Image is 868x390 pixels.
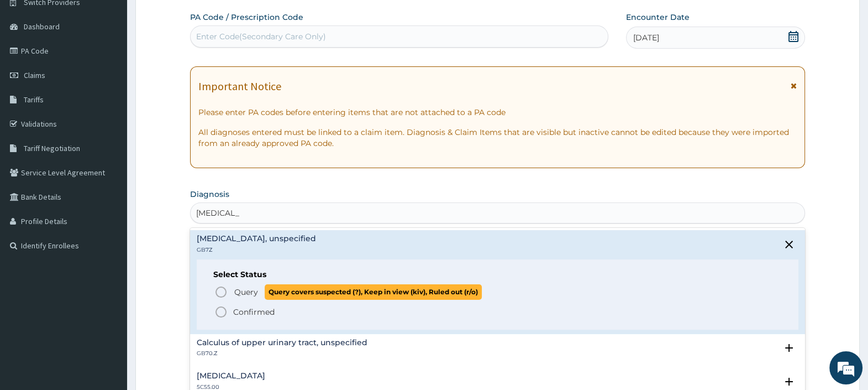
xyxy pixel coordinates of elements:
p: GB70.Z [197,350,367,357]
textarea: Type your message and hit 'Enter' [6,267,211,305]
i: open select status [782,341,796,355]
i: close select status [782,238,796,251]
p: All diagnoses entered must be linked to a claim item. Diagnosis & Claim Items that are visible bu... [198,127,797,149]
span: Claims [24,70,45,80]
i: status option query [214,285,228,299]
h6: Select Status [213,271,782,279]
h1: Important Notice [198,80,281,92]
label: Diagnosis [190,189,229,200]
span: Dashboard [24,22,60,32]
span: Tariff Negotiation [24,143,80,153]
h4: Calculus of upper urinary tract, unspecified [197,339,367,347]
p: GB7Z [197,246,316,254]
h4: [MEDICAL_DATA] [197,372,265,380]
span: We're online! [64,122,152,233]
div: Chat with us now [57,62,186,76]
img: d_794563401_company_1708531726252_794563401 [20,55,45,83]
p: Please enter PA codes before entering items that are not attached to a PA code [198,107,797,118]
span: Tariffs [24,95,44,105]
span: Query covers suspected (?), Keep in view (kiv), Ruled out (r/o) [265,284,482,299]
p: Confirmed [233,306,275,318]
label: PA Code / Prescription Code [190,12,303,23]
span: [DATE] [633,32,659,43]
h4: [MEDICAL_DATA], unspecified [197,235,316,243]
i: open select status [782,375,796,388]
i: status option filled [214,305,228,319]
div: Minimize live chat window [181,6,208,32]
label: Encounter Date [626,12,690,23]
span: Query [234,287,258,298]
div: Enter Code(Secondary Care Only) [196,31,326,42]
